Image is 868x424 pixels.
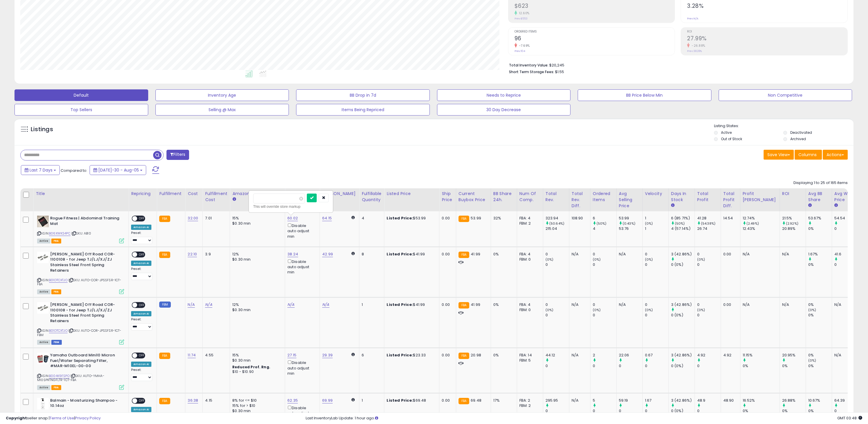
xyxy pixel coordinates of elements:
[808,363,832,369] div: 0%
[597,221,607,226] small: (50%)
[188,191,200,197] div: Cost
[459,302,469,308] small: FBA
[51,289,61,294] span: FBA
[188,398,198,403] a: 36.38
[387,215,413,221] b: Listed Price:
[387,252,435,257] div: $41.99
[493,398,512,403] div: 17%
[155,89,289,101] button: Inventory Age
[471,352,481,358] span: 20.98
[159,302,171,308] small: FBM
[131,231,152,244] div: Preset:
[743,252,775,257] div: N/A
[687,35,847,43] h2: 27.99%
[743,302,775,307] div: N/A
[549,221,564,226] small: (50.64%)
[387,191,437,197] div: Listed Price
[232,221,280,226] div: $0.30 min
[593,252,616,257] div: 0
[517,11,530,15] small: 12.60%
[37,216,49,227] img: 41cIiQbuynL._SL40_.jpg
[159,252,170,258] small: FBA
[519,257,539,262] div: FBM: 0
[645,216,668,221] div: 1
[37,302,124,344] div: ASIN:
[714,123,853,129] p: Listing States:
[75,415,101,421] a: Privacy Policy
[137,353,146,358] span: OFF
[131,317,152,331] div: Preset:
[471,215,481,221] span: 53.99
[697,216,721,221] div: 41.28
[232,252,280,257] div: 12%
[71,231,91,236] span: | SKU: AB10
[808,313,832,318] div: 0%
[782,363,806,369] div: 0%
[572,216,586,221] div: 108.90
[572,353,586,358] div: N/A
[671,226,695,231] div: 4 (57.14%)
[723,353,736,358] div: 4.92
[782,252,801,257] div: N/A
[21,165,60,175] button: Last 7 Days
[645,191,666,197] div: Velocity
[671,216,695,221] div: 6 (85.71%)
[232,398,280,403] div: 8% for <= $10
[793,180,848,186] div: Displaying 1 to 25 of 165 items
[493,252,512,257] div: 0%
[442,302,451,307] div: 0.00
[834,302,853,307] div: N/A
[697,252,721,257] div: 0
[51,340,62,345] span: FBM
[697,313,721,318] div: 0
[593,313,616,318] div: 0
[671,252,695,257] div: 3 (42.86%)
[131,368,152,381] div: Preset:
[514,35,675,43] h2: 96
[50,398,121,410] b: Balmain - Moisturizing Shampoo - 10.14oz
[690,44,705,48] small: -26.88%
[790,136,806,141] label: Archived
[578,89,711,101] button: BB Price Below Min
[322,251,333,257] a: 42.99
[159,216,170,222] small: FBA
[232,191,282,197] div: Amazon Fees
[764,150,794,160] button: Save View
[493,191,514,203] div: BB Share 24h.
[322,215,332,221] a: 64.15
[37,289,50,294] span: All listings currently available for purchase on Amazon
[593,353,616,358] div: 2
[387,302,435,307] div: $41.99
[623,221,635,226] small: (0.43%)
[322,398,333,403] a: 69.99
[697,262,721,267] div: 0
[131,261,151,266] div: Amazon AI
[834,262,858,267] div: 0
[514,17,528,20] small: Prev: $553
[37,398,49,409] img: 31jRIaGXxIL._SL40_.jpg
[719,89,852,101] button: Non Competitive
[546,262,569,267] div: 0
[30,167,52,173] span: Last 7 Days
[697,226,721,231] div: 26.74
[287,352,296,358] a: 27.15
[808,358,816,363] small: (0%)
[49,328,68,333] a: B01DTCXTJO
[743,363,780,369] div: 0%
[593,363,616,369] div: 0
[519,216,539,221] div: FBA: 4
[387,216,435,221] div: $53.99
[232,216,280,221] div: 15%
[232,197,236,202] small: Amazon Fees.
[517,44,530,48] small: -7.69%
[387,398,435,403] div: $69.48
[387,251,413,257] b: Listed Price:
[131,267,152,280] div: Preset:
[387,353,435,358] div: $23.33
[322,302,329,308] a: N/A
[834,203,838,208] small: Avg Win Price.
[697,257,705,262] small: (0%)
[723,191,738,209] div: Total Profit Diff.
[782,226,806,231] div: 20.89%
[442,353,451,358] div: 0.00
